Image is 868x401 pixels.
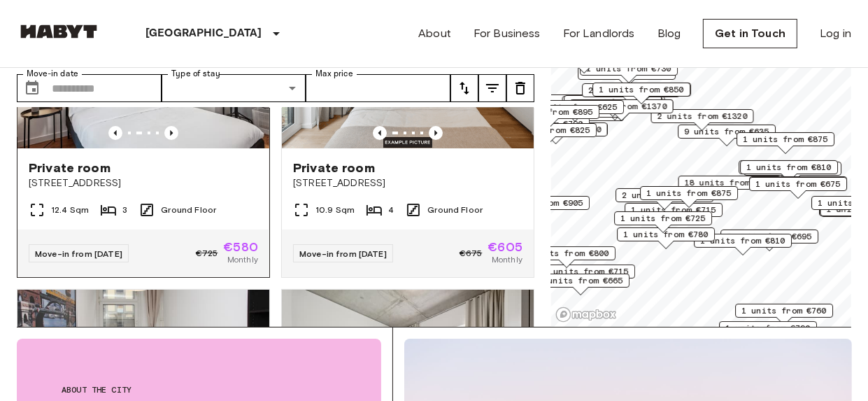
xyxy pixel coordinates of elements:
label: Move-in date [27,68,78,80]
a: About [418,25,451,42]
span: 1 units from €850 [599,83,684,96]
div: Map marker [651,109,754,131]
div: Map marker [740,160,838,182]
div: Map marker [505,122,608,144]
span: 1 units from €875 [646,187,732,199]
span: 10.9 Sqm [315,204,355,216]
span: Ground Floor [161,204,216,216]
span: 1 units from €715 [543,265,629,278]
span: 4 [388,204,394,216]
a: For Business [474,25,541,42]
div: Map marker [739,160,837,182]
button: Previous image [429,126,443,140]
button: tune [506,74,534,102]
span: [STREET_ADDRESS] [29,176,258,190]
div: Map marker [518,246,616,268]
div: Map marker [562,96,665,118]
a: Mapbox logo [555,307,617,323]
label: Type of stay [171,68,220,80]
span: [STREET_ADDRESS] [293,176,522,190]
span: €725 [196,247,218,260]
span: About the city [62,384,336,396]
span: Monthly [227,253,258,266]
div: Map marker [616,188,713,210]
span: 1 units from €730 [586,62,671,75]
span: 1 units from €760 [741,304,827,317]
span: 1 units from €825 [505,124,590,136]
div: Map marker [749,176,847,198]
span: 1 units from €800 [524,247,609,260]
span: 1 units from €665 [538,274,623,287]
span: €580 [223,241,258,253]
span: 1 units from €675 [755,178,841,190]
span: 1 units from €790 [725,322,811,335]
span: 2 units from €695 [727,230,812,243]
span: 12.4 Sqm [51,204,89,216]
div: Map marker [578,66,676,87]
span: €675 [460,247,483,260]
button: tune [478,74,506,102]
span: 2 units from €655 [588,84,674,97]
span: 1 units from €715 [631,204,716,216]
button: Previous image [373,126,387,140]
img: Habyt [17,24,101,38]
span: Monthly [492,253,522,266]
a: Get in Touch [703,19,797,48]
span: 2 units from €1320 [657,110,748,122]
span: €605 [488,241,522,253]
div: Map marker [582,83,680,105]
p: [GEOGRAPHIC_DATA] [145,25,262,42]
button: Previous image [164,126,178,140]
span: 2 units from €625 [532,101,618,113]
span: 2 units from €865 [622,189,707,202]
div: Map marker [526,100,624,122]
div: Map marker [532,274,629,295]
span: 1 units from €875 [743,133,828,146]
div: Map marker [694,234,792,255]
span: Ground Floor [427,204,483,216]
div: Map marker [678,176,781,197]
div: Map marker [564,95,662,117]
span: 1 units from €810 [700,234,785,247]
span: 3 [122,204,127,216]
div: Map marker [640,186,738,208]
span: 1 units from €1370 [577,100,667,113]
label: Max price [315,68,353,80]
div: Map marker [720,230,818,251]
button: tune [450,74,478,102]
div: Map marker [678,125,776,146]
span: Private room [29,160,111,176]
span: 9 units from €635 [684,125,769,138]
div: Map marker [617,227,715,249]
div: Map marker [592,83,690,104]
div: Map marker [719,321,817,343]
span: Move-in from [DATE] [35,248,122,259]
div: Map marker [749,177,847,199]
div: Map marker [614,211,712,233]
span: 1 units from €810 [746,161,832,174]
button: Previous image [108,126,122,140]
span: 1 units from €725 [620,212,706,225]
span: 1 units from €905 [498,197,583,209]
a: For Landlords [563,25,635,42]
span: Move-in from [DATE] [299,248,387,259]
a: Log in [820,25,851,42]
a: Blog [657,25,681,42]
div: Map marker [571,99,674,121]
button: Choose date [18,74,46,102]
div: Map marker [737,132,834,154]
span: 18 units from €650 [685,176,775,189]
span: 1 units from €780 [623,228,709,241]
span: 1 units from €895 [508,106,593,118]
span: Private room [293,160,375,176]
span: 1 units from €1150 [511,123,602,136]
span: 3 units from €655 [570,96,655,108]
div: Map marker [735,304,833,325]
